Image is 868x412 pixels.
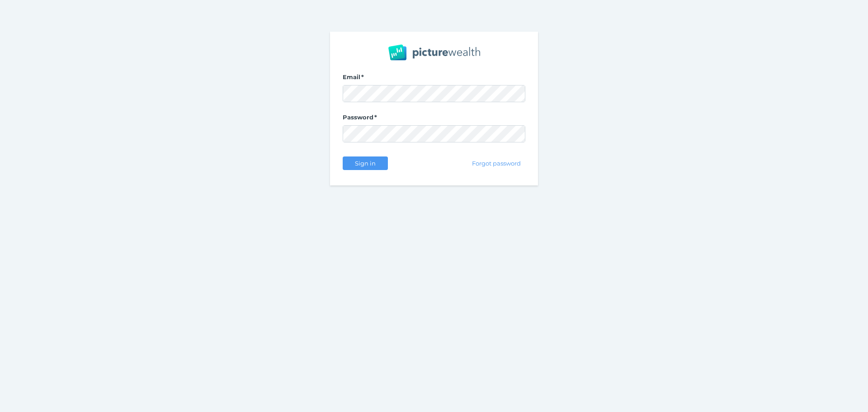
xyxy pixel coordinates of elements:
label: Email [343,73,525,85]
span: Sign in [351,160,379,167]
button: Forgot password [468,156,525,170]
img: PW [388,44,480,61]
button: Sign in [343,156,388,170]
label: Password [343,114,525,125]
span: Forgot password [468,160,525,167]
